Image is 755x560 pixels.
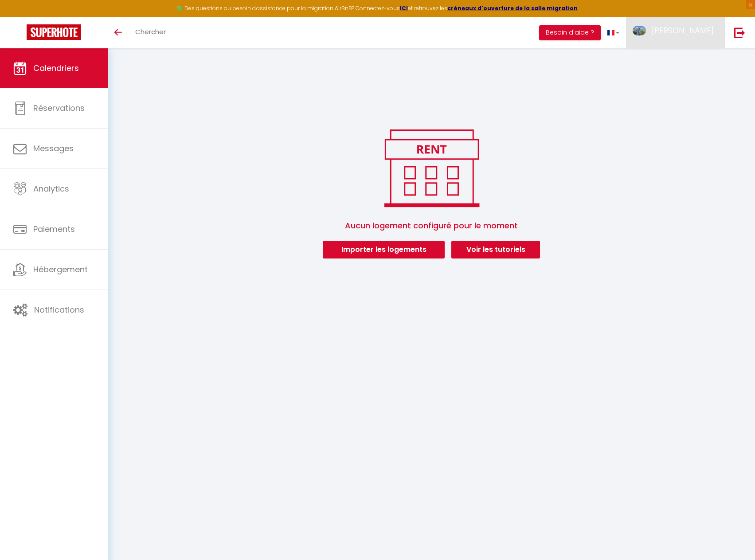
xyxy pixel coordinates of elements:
a: Voir les tutoriels [451,241,540,258]
span: Aucun logement configuré pour le moment [118,211,744,241]
a: ... [PERSON_NAME] [626,17,725,48]
a: ICI [400,4,408,12]
button: Ouvrir le widget de chat LiveChat [7,4,34,30]
a: Chercher [129,17,172,48]
span: Calendriers [33,63,79,74]
img: logout [734,27,745,38]
a: créneaux d'ouverture de la salle migration [447,4,578,12]
button: Besoin d'aide ? [539,25,601,40]
span: Réservations [33,102,85,114]
span: Analytics [33,183,69,194]
span: Messages [33,143,74,154]
span: Paiements [33,223,75,235]
span: Notifications [34,304,84,315]
img: rent.png [375,125,488,211]
span: Chercher [135,27,166,36]
span: [PERSON_NAME] [652,25,714,36]
img: Super Booking [27,24,81,40]
span: Hébergement [33,264,88,275]
img: ... [633,26,646,36]
button: Importer les logements [323,241,445,258]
